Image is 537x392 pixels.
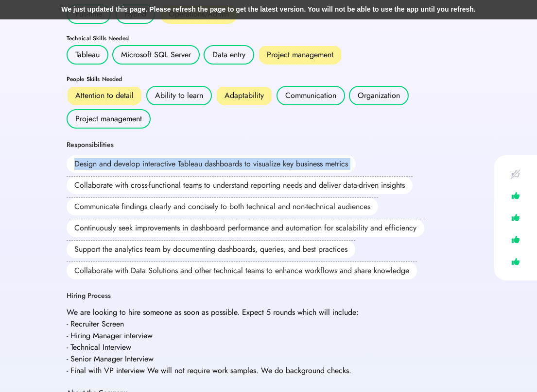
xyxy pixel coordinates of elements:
[67,262,417,279] div: Collaborate with Data Solutions and other technical teams to enhance workflows and share knowledge
[285,90,336,101] div: Communication
[67,219,424,237] div: Continuously seek improvements in dashboard performance and automation for scalability and effici...
[267,49,333,61] div: Project management
[509,255,522,269] img: like.svg
[225,90,264,101] div: Adaptability
[121,49,191,61] div: Microsoft SQL Server
[67,76,471,82] div: People Skills Needed
[509,232,522,246] img: like.svg
[67,241,355,258] div: Support the analytics team by documenting dashboards, queries, and best practices
[358,90,400,101] div: Organization
[509,189,522,203] img: like.svg
[155,90,203,101] div: Ability to learn
[67,155,356,173] div: Design and develop interactive Tableau dashboards to visualize key business metrics
[212,49,245,61] div: Data entry
[67,140,114,150] div: Responsibilities
[67,35,471,41] div: Technical Skills Needed
[67,307,359,376] div: We are looking to hire someone as soon as possible. Expect 5 rounds which will include: - Recruit...
[509,211,522,225] img: like.svg
[67,198,378,215] div: Communicate findings clearly and concisely to both technical and non-technical audiences
[75,49,100,61] div: Tableau
[67,291,111,301] div: Hiring Process
[509,167,522,181] img: like-crossed-out.svg
[67,177,413,194] div: Collaborate with cross-functional teams to understand reporting needs and deliver data-driven ins...
[75,113,142,125] div: Project management
[75,90,134,101] div: Attention to detail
